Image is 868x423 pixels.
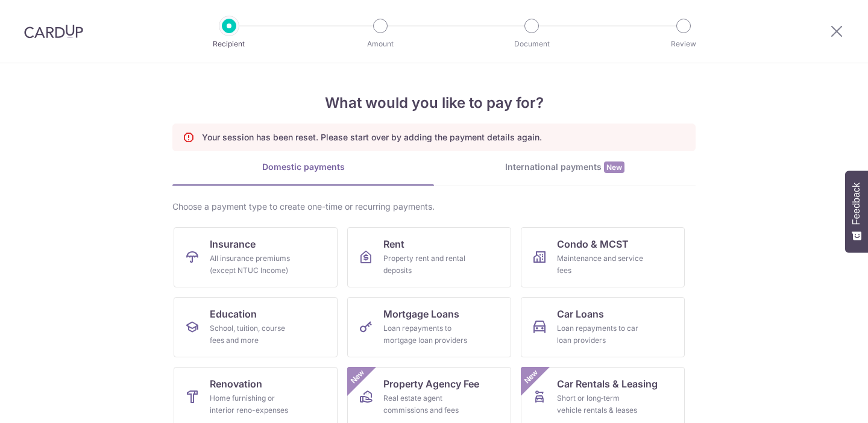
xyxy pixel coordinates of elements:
[383,307,459,321] span: Mortgage Loans
[383,377,479,391] span: Property Agency Fee
[434,161,696,174] div: International payments
[210,307,257,321] span: Education
[521,297,685,357] a: Car LoansLoan repayments to car loan providers
[521,367,541,387] span: New
[347,227,511,287] a: RentProperty rent and rental deposits
[521,227,685,287] a: Condo & MCSTMaintenance and service fees
[557,237,629,251] span: Condo & MCST
[557,252,644,277] div: Maintenance and service fees
[336,38,425,50] p: Amount
[24,24,83,39] img: CardUp
[172,92,696,114] h4: What would you like to pay for?
[639,38,728,50] p: Review
[210,392,297,416] div: Home furnishing or interior reno-expenses
[172,201,696,213] div: Choose a payment type to create one-time or recurring payments.
[487,38,576,50] p: Document
[348,367,368,387] span: New
[172,161,434,173] div: Domestic payments
[347,297,511,357] a: Mortgage LoansLoan repayments to mortgage loan providers
[174,297,338,357] a: EducationSchool, tuition, course fees and more
[202,131,542,143] p: Your session has been reset. Please start over by adding the payment details again.
[174,227,338,287] a: InsuranceAll insurance premiums (except NTUC Income)
[851,183,862,225] span: Feedback
[845,171,868,252] button: Feedback - Show survey
[383,252,470,277] div: Property rent and rental deposits
[557,392,644,416] div: Short or long‑term vehicle rentals & leases
[210,377,262,391] span: Renovation
[557,307,604,321] span: Car Loans
[210,322,297,346] div: School, tuition, course fees and more
[383,322,470,346] div: Loan repayments to mortgage loan providers
[210,237,256,251] span: Insurance
[383,392,470,416] div: Real estate agent commissions and fees
[210,252,297,277] div: All insurance premiums (except NTUC Income)
[604,161,624,173] span: New
[557,377,658,391] span: Car Rentals & Leasing
[383,237,404,251] span: Rent
[557,322,644,346] div: Loan repayments to car loan providers
[184,38,274,50] p: Recipient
